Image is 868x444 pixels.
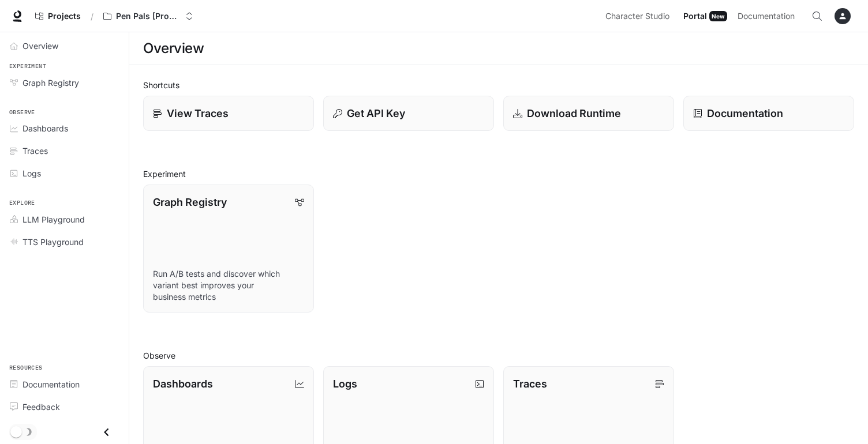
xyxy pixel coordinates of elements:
a: Documentation [5,374,124,394]
a: Dashboards [5,118,124,138]
button: Open workspace menu [98,5,199,28]
h2: Experiment [143,168,854,180]
a: LLM Playground [5,209,124,229]
a: Character Studio [601,5,678,28]
p: Logs [333,376,357,392]
p: Get API Key [347,106,405,121]
button: Close drawer [93,420,119,444]
a: Graph Registry [5,73,124,93]
h1: Overview [143,37,204,60]
div: / [86,10,98,22]
span: Overview [23,40,58,52]
span: Documentation [738,9,795,24]
span: LLM Playground [23,213,85,225]
p: View Traces [167,106,229,121]
button: Get API Key [323,96,494,131]
a: Download Runtime [503,96,674,131]
a: Overview [5,36,124,56]
span: Logs [23,167,41,179]
span: Documentation [23,378,80,390]
span: Dark mode toggle [10,425,22,438]
a: Traces [5,141,124,161]
h2: Shortcuts [143,79,854,91]
span: Dashboards [23,122,68,134]
p: Graph Registry [153,194,227,210]
span: Feedback [23,401,60,413]
span: Character Studio [605,9,669,24]
a: View Traces [143,96,314,131]
span: Traces [23,145,48,157]
a: Documentation [683,96,854,131]
h2: Observe [143,349,854,362]
a: Documentation [733,5,803,28]
a: Go to projects [30,5,86,28]
div: New [709,11,727,21]
a: TTS Playground [5,232,124,252]
p: Documentation [707,106,783,121]
p: Run A/B tests and discover which variant best improves your business metrics [153,268,304,303]
p: Download Runtime [527,106,621,121]
button: Open Command Menu [806,5,829,28]
a: Graph RegistryRun A/B tests and discover which variant best improves your business metrics [143,185,314,313]
p: Dashboards [153,376,213,392]
p: Traces [513,376,547,392]
span: Portal [683,9,707,24]
a: Logs [5,163,124,183]
a: Feedback [5,397,124,417]
span: TTS Playground [23,236,84,248]
p: Pen Pals [Production] [116,12,181,21]
a: PortalNew [679,5,732,28]
span: Graph Registry [23,77,79,89]
span: Projects [48,12,81,21]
